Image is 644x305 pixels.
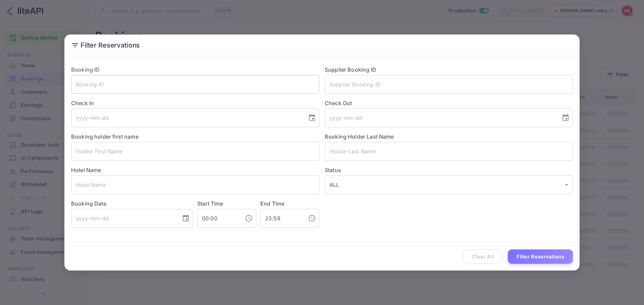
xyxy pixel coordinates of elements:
[71,209,176,228] input: yyyy-mm-dd
[71,167,101,173] label: Hotel Name
[260,200,284,207] label: End Time
[71,108,303,127] input: yyyy-mm-dd
[325,108,556,127] input: yyyy-mm-dd
[325,75,573,94] input: Supplier Booking ID
[71,133,139,140] label: Booking holder first name
[325,133,394,140] label: Booking Holder Last Name
[305,212,319,225] button: Choose time, selected time is 11:59 PM
[305,111,319,125] button: Choose date
[325,175,573,194] div: ALL
[260,209,303,228] input: hh:mm
[71,200,193,208] label: Booking Date
[71,175,319,194] input: Hotel Name
[179,212,193,225] button: Choose date
[325,166,573,174] label: Status
[197,200,223,207] label: Start Time
[71,99,319,107] label: Check In
[559,111,572,125] button: Choose date
[197,209,239,228] input: hh:mm
[71,66,100,73] label: Booking ID
[71,75,319,94] input: Booking ID
[325,142,573,161] input: Holder Last Name
[508,249,573,264] button: Filter Reservations
[325,99,573,107] label: Check Out
[242,212,256,225] button: Choose time, selected time is 12:00 AM
[64,34,580,56] h2: Filter Reservations
[71,142,319,161] input: Holder First Name
[325,66,376,73] label: Supplier Booking ID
